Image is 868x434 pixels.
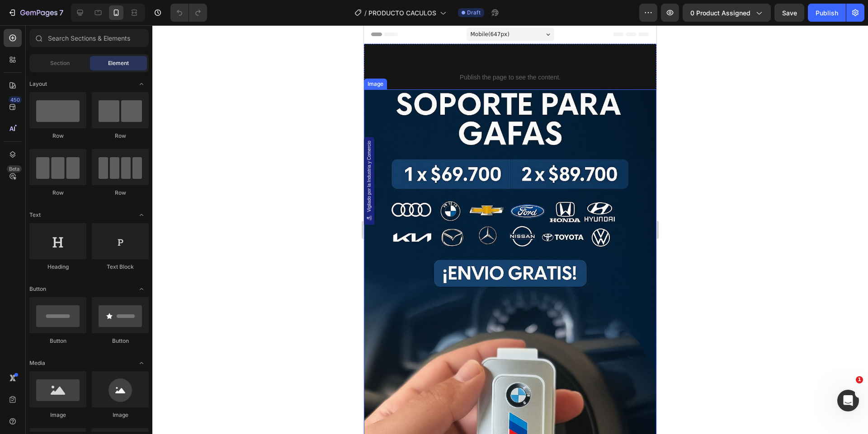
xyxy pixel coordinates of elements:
[134,282,149,296] span: Toggle open
[134,77,149,91] span: Toggle open
[108,59,129,67] span: Element
[774,4,804,22] button: Save
[368,8,436,18] span: PRODUCTO CACULOS
[134,356,149,370] span: Toggle open
[856,376,863,383] span: 1
[59,7,63,18] p: 7
[29,189,86,197] div: Row
[92,411,149,419] div: Image
[29,211,41,219] span: Text
[29,80,47,88] span: Layout
[29,263,86,271] div: Heading
[4,4,67,22] button: 7
[467,9,481,17] span: Draft
[92,189,149,197] div: Row
[364,25,656,434] iframe: Design area
[50,59,70,67] span: Section
[134,208,149,222] span: Toggle open
[9,96,22,103] div: 450
[816,8,838,18] div: Publish
[29,359,45,367] span: Media
[683,4,771,22] button: 0 product assigned
[837,390,859,411] iframe: Intercom live chat
[92,337,149,345] div: Button
[29,337,86,345] div: Button
[364,8,367,18] span: /
[92,132,149,140] div: Row
[29,285,46,293] span: Button
[808,4,846,22] button: Publish
[7,165,22,173] div: Beta
[92,263,149,271] div: Text Block
[29,29,149,47] input: Search Sections & Elements
[690,8,750,18] span: 0 product assigned
[170,4,207,22] div: Undo/Redo
[782,9,797,17] span: Save
[29,411,86,419] div: Image
[29,132,86,140] div: Row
